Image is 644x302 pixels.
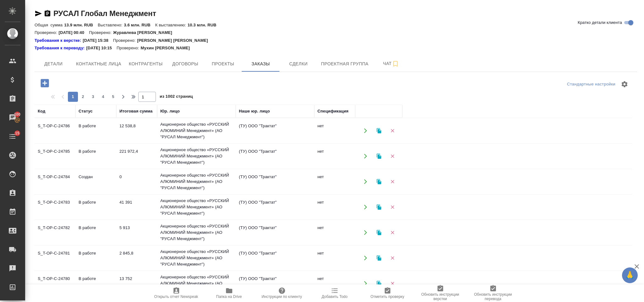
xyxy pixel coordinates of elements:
[414,284,467,302] button: Обновить инструкции верстки
[359,226,372,239] button: Открыть
[359,201,372,214] button: Открыть
[35,145,75,167] td: S_T-OP-C-24785
[256,284,308,302] button: Инструкции по клиенту
[10,111,25,118] span: 100
[314,196,355,218] td: нет
[108,94,118,100] span: 5
[116,196,157,218] td: 41 391
[314,171,355,193] td: нет
[372,175,385,188] button: Клонировать
[86,45,117,51] p: [DATE] 10:15
[236,145,314,167] td: (ТУ) ООО "Трактат"
[35,30,59,35] p: Проверено:
[35,37,83,44] div: Нажми, чтобы открыть папку с инструкцией
[124,23,155,27] p: 3.6 млн. RUB
[314,272,355,294] td: нет
[35,171,75,193] td: S_T-OP-C-24784
[88,94,98,100] span: 3
[386,150,399,163] button: Удалить
[625,269,635,282] span: 🙏
[418,292,463,301] span: Обновить инструкции верстки
[88,92,98,102] button: 3
[372,226,385,239] button: Клонировать
[113,30,177,35] p: Журавлева [PERSON_NAME]
[98,23,124,27] p: Выставлено:
[35,45,86,51] div: Нажми, чтобы открыть папку с инструкцией
[98,94,108,100] span: 4
[75,247,116,269] td: В работе
[89,30,113,35] p: Проверено:
[157,245,236,271] td: Акционерное общество «РУССКИЙ АЛЮМИНИЙ Менеджмент» (АО "РУСАЛ Менеджмент")
[2,129,24,144] a: 15
[170,60,200,68] span: Договоры
[38,60,69,68] span: Детали
[467,284,520,302] button: Обновить инструкции перевода
[245,60,276,68] span: Заказы
[314,247,355,269] td: нет
[239,108,270,114] div: Наше юр. лицо
[372,252,385,265] button: Клонировать
[359,252,372,265] button: Открыть
[116,222,157,244] td: 5 913
[75,171,116,193] td: Создан
[116,171,157,193] td: 0
[157,144,236,169] td: Акционерное общество «РУССКИЙ АЛЮМИНИЙ Менеджмент» (АО "РУСАЛ Менеджмент")
[35,272,75,294] td: S_T-OP-C-24780
[372,124,385,137] button: Клонировать
[617,77,632,92] span: Настроить таблицу
[565,80,617,89] div: split button
[376,60,406,68] span: Чат
[308,284,361,302] button: Добавить Todo
[64,23,98,27] p: 13.9 млн. RUB
[113,37,137,44] p: Проверено:
[361,284,414,302] button: Отметить проверку
[155,23,188,27] p: К выставлению:
[359,150,372,163] button: Открыть
[359,277,372,290] button: Открыть
[359,175,372,188] button: Открыть
[322,294,347,299] span: Добавить Todo
[78,92,88,102] button: 2
[386,201,399,214] button: Удалить
[154,294,198,299] span: Открыть отчет Newspeak
[203,284,256,302] button: Папка на Drive
[622,267,638,283] button: 🙏
[216,294,242,299] span: Папка на Drive
[157,271,236,296] td: Акционерное общество «РУССКИЙ АЛЮМИНИЙ Менеджмент» (АО "РУСАЛ Менеджмент")
[137,37,213,44] p: [PERSON_NAME] [PERSON_NAME]
[261,294,302,299] span: Инструкции по клиенту
[78,94,88,100] span: 2
[98,92,108,102] button: 4
[392,60,399,68] svg: Подписаться
[386,252,399,265] button: Удалить
[321,60,368,68] span: Проектная группа
[35,23,64,27] p: Общая сумма
[75,222,116,244] td: В работе
[116,145,157,167] td: 221 972,4
[35,10,42,17] button: Скопировать ссылку для ЯМессенджера
[38,108,45,114] div: Код
[236,222,314,244] td: (ТУ) ООО "Трактат"
[359,124,372,137] button: Открыть
[236,171,314,193] td: (ТУ) ООО "Трактат"
[75,145,116,167] td: В работе
[372,201,385,214] button: Клонировать
[386,277,399,290] button: Удалить
[371,294,404,299] span: Отметить проверку
[236,247,314,269] td: (ТУ) ООО "Трактат"
[236,272,314,294] td: (ТУ) ООО "Трактат"
[386,124,399,137] button: Удалить
[116,272,157,294] td: 13 752
[157,118,236,143] td: Акционерное общество «РУССКИЙ АЛЮМИНИЙ Менеджмент» (АО "РУСАЛ Менеджмент")
[108,92,118,102] button: 5
[386,175,399,188] button: Удалить
[116,120,157,142] td: 12 538,8
[314,120,355,142] td: нет
[314,145,355,167] td: нет
[188,23,221,27] p: 10.3 млн. RUB
[35,45,86,51] a: Требования к переводу:
[11,130,23,136] span: 15
[140,45,195,51] p: Мухин [PERSON_NAME]
[317,108,349,114] div: Спецификация
[2,110,24,125] a: 100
